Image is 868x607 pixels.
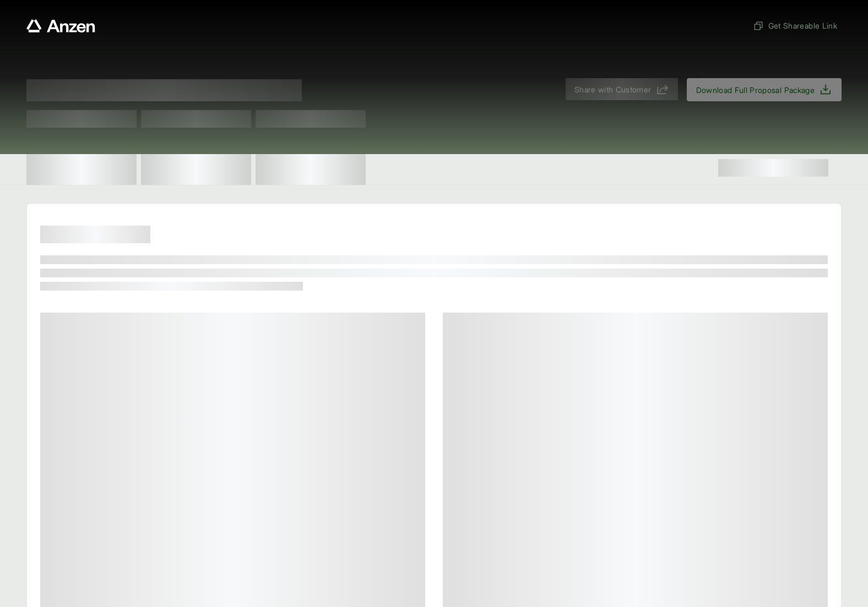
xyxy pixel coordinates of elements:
span: Test [141,110,251,128]
span: Proposal for [26,79,302,101]
span: Share with Customer [574,84,652,95]
span: Test [26,110,137,128]
span: Test [256,110,366,128]
span: Get Shareable Link [753,20,837,31]
button: Get Shareable Link [748,15,842,36]
a: Anzen website [26,19,95,32]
